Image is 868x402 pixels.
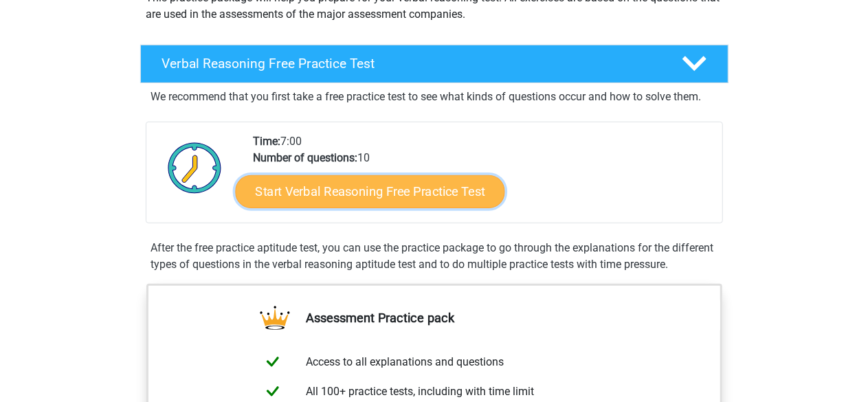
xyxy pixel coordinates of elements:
[162,56,660,71] h4: Verbal Reasoning Free Practice Test
[243,133,722,223] div: 7:00 10
[135,45,734,83] a: Verbal Reasoning Free Practice Test
[160,133,230,202] img: Clock
[235,175,504,208] a: Start Verbal Reasoning Free Practice Test
[253,135,280,148] b: Time:
[146,240,723,273] div: After the free practice aptitude test, you can use the practice package to go through the explana...
[253,151,357,164] b: Number of questions:
[151,89,717,105] p: We recommend that you first take a free practice test to see what kinds of questions occur and ho...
